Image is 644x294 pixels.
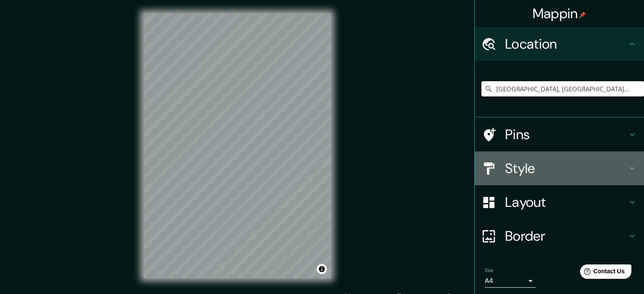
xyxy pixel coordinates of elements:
[533,5,586,22] h4: Mappin
[144,14,331,278] canvas: Map
[505,126,627,143] h4: Pins
[475,151,644,185] div: Style
[505,228,627,245] h4: Border
[317,264,327,274] button: Toggle attribution
[485,274,536,288] div: A4
[505,160,627,177] h4: Style
[485,267,494,274] label: Size
[579,11,586,18] img: pin-icon.png
[569,261,635,285] iframe: Help widget launcher
[481,81,644,96] input: Pick your city or area
[475,27,644,61] div: Location
[505,36,627,52] h4: Location
[505,194,627,211] h4: Layout
[475,219,644,253] div: Border
[475,118,644,151] div: Pins
[475,185,644,219] div: Layout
